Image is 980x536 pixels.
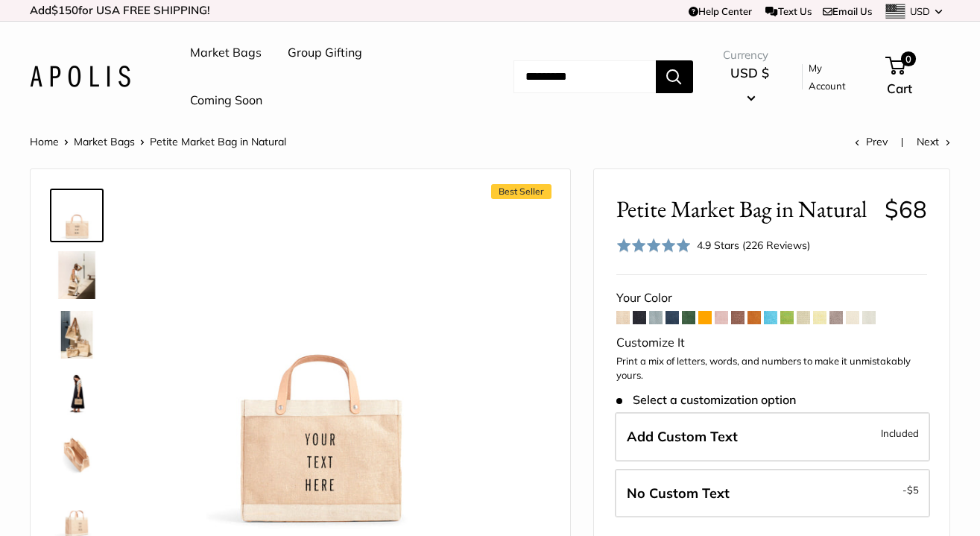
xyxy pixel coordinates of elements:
a: Text Us [765,5,811,17]
img: description_Effortless style that elevates every moment [53,251,101,299]
a: description_Spacious inner area with room for everything. [50,427,104,481]
img: Apolis [30,66,130,87]
img: Petite Market Bag in Natural [150,192,487,529]
div: 4.9 Stars (226 Reviews) [697,237,810,253]
span: - [902,481,919,499]
span: Petite Market Bag in Natural [150,135,286,148]
a: Petite Market Bag in Natural [50,368,104,421]
img: description_Spacious inner area with room for everything. [53,430,101,478]
span: No Custom Text [627,485,730,502]
span: $5 [907,484,919,496]
span: Select a customization option [616,393,796,407]
span: Add Custom Text [627,428,738,445]
p: Print a mix of letters, words, and numbers to make it unmistakably yours. [616,354,927,383]
a: description_The Original Market bag in its 4 native styles [50,308,104,362]
span: $150 [51,3,78,17]
span: 0 [901,51,916,66]
div: 4.9 Stars (226 Reviews) [616,235,810,256]
span: USD [910,5,930,17]
a: Help Center [689,5,752,17]
img: Petite Market Bag in Natural [53,192,101,239]
a: 0 Cart [887,53,950,101]
nav: Breadcrumb [30,132,286,151]
a: description_Effortless style that elevates every moment [50,248,104,302]
a: Group Gifting [288,42,362,64]
span: Best Seller [491,184,551,199]
a: Market Bags [190,42,262,64]
span: Petite Market Bag in Natural [616,195,873,223]
input: Search... [513,60,656,93]
img: description_The Original Market bag in its 4 native styles [53,311,101,359]
span: Cart [887,81,912,96]
button: USD $ [723,61,777,109]
button: Search [656,60,693,93]
a: Next [917,135,950,148]
a: Prev [855,135,888,148]
div: Customize It [616,332,927,354]
a: Coming Soon [190,89,262,112]
span: $68 [885,195,927,224]
label: Leave Blank [615,469,930,518]
span: USD $ [730,65,769,81]
a: Home [30,135,59,148]
a: Market Bags [74,135,135,148]
a: Email Us [823,5,872,17]
span: Currency [723,45,777,66]
a: Petite Market Bag in Natural [50,189,104,242]
img: Petite Market Bag in Natural [53,371,101,418]
span: Included [881,424,919,442]
a: My Account [809,59,861,95]
div: Your Color [616,287,927,309]
label: Add Custom Text [615,412,930,461]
